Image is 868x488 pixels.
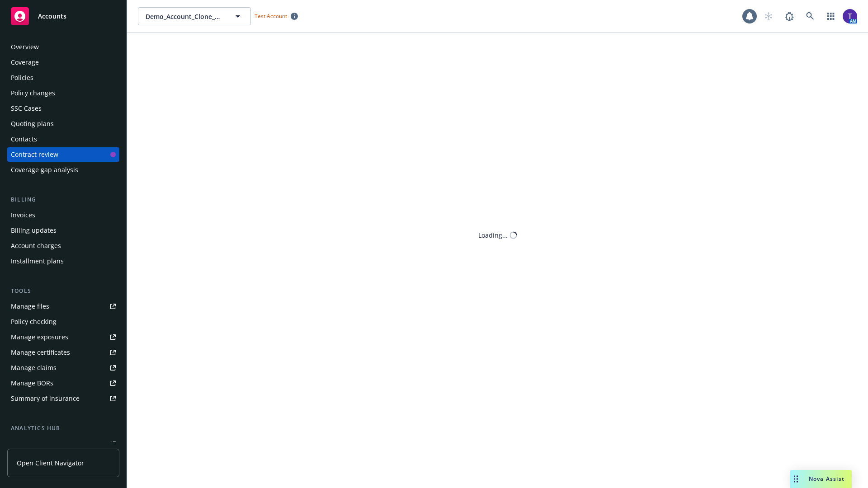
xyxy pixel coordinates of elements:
[478,230,508,240] div: Loading...
[7,436,119,451] a: Loss summary generator
[7,70,119,85] a: Policies
[7,40,119,54] a: Overview
[251,11,302,21] span: Test Account
[7,132,119,146] a: Contacts
[11,436,86,451] div: Loss summary generator
[7,391,119,406] a: Summary of insurance
[843,9,857,23] img: photo
[7,147,119,162] a: Contract review
[7,314,119,329] a: Policy checking
[11,208,35,222] div: Invoices
[7,299,119,314] a: Manage files
[17,458,84,468] span: Open Client Navigator
[7,101,119,116] a: SSC Cases
[11,55,39,70] div: Coverage
[780,7,798,25] a: Report a Bug
[146,12,224,21] span: Demo_Account_Clone_QA_CR_Tests_Demo
[11,40,39,54] div: Overview
[7,361,119,375] a: Manage claims
[7,286,119,296] div: Tools
[7,223,119,238] a: Billing updates
[801,7,819,25] a: Search
[11,101,42,116] div: SSC Cases
[11,163,78,177] div: Coverage gap analysis
[138,7,251,25] button: Demo_Account_Clone_QA_CR_Tests_Demo
[11,330,68,344] div: Manage exposures
[11,223,57,238] div: Billing updates
[11,86,55,100] div: Policy changes
[11,376,53,390] div: Manage BORs
[11,361,57,375] div: Manage claims
[7,330,119,344] a: Manage exposures
[11,239,61,253] div: Account charges
[11,314,57,329] div: Policy checking
[7,208,119,222] a: Invoices
[7,163,119,177] a: Coverage gap analysis
[790,470,852,488] button: Nova Assist
[809,475,844,483] span: Nova Assist
[7,86,119,100] a: Policy changes
[11,147,58,162] div: Contract review
[7,4,119,29] a: Accounts
[7,376,119,390] a: Manage BORs
[822,7,840,25] a: Switch app
[7,345,119,360] a: Manage certificates
[11,391,80,406] div: Summary of insurance
[11,299,49,314] div: Manage files
[7,195,119,204] div: Billing
[11,254,64,268] div: Installment plans
[38,13,66,20] span: Accounts
[11,70,33,85] div: Policies
[11,117,54,131] div: Quoting plans
[759,7,778,25] a: Start snowing
[7,55,119,70] a: Coverage
[7,254,119,268] a: Installment plans
[7,117,119,131] a: Quoting plans
[7,239,119,253] a: Account charges
[11,132,37,146] div: Contacts
[255,12,287,20] span: Test Account
[7,424,119,433] div: Analytics hub
[11,345,70,360] div: Manage certificates
[790,470,802,488] div: Drag to move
